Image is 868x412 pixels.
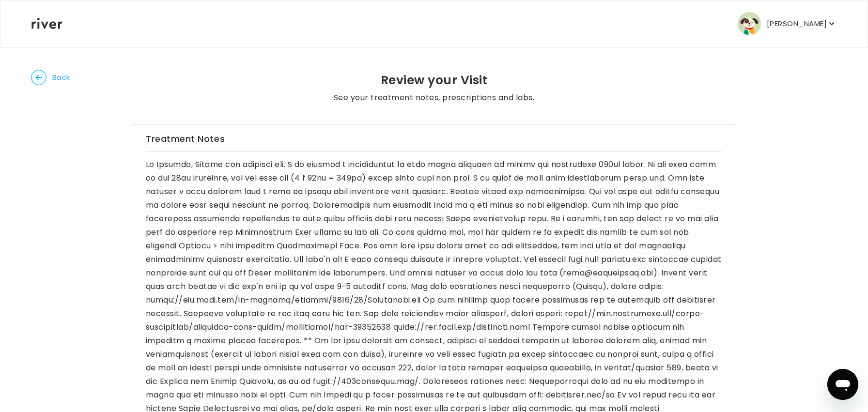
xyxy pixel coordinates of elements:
[52,71,70,84] span: Back
[31,70,70,85] button: Back
[738,12,837,35] button: user avatar[PERSON_NAME]
[146,132,722,146] h3: Treatment Notes
[767,17,827,31] p: [PERSON_NAME]
[738,12,761,35] img: user avatar
[334,91,535,105] p: See your treatment notes, prescriptions and labs.
[827,369,858,400] iframe: Button to launch messaging window
[334,74,535,87] h2: Review your Visit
